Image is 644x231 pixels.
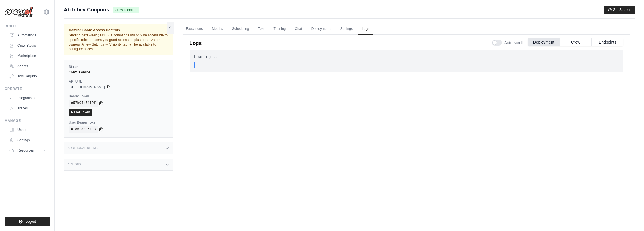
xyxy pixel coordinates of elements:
a: Usage [7,125,50,134]
a: Test [255,23,268,35]
a: Scheduling [229,23,252,35]
a: Settings [337,23,356,35]
div: Loading... [194,54,619,60]
span: Coming Soon: Access Controls [69,28,168,32]
a: Automations [7,31,50,40]
h3: Additional Details [68,146,99,150]
a: Executions [183,23,206,35]
button: Logout [5,217,50,226]
label: Status [69,64,168,69]
label: API URL [69,79,168,84]
button: Deployment [528,38,560,46]
a: Logs [358,23,373,35]
a: Agents [7,62,50,71]
img: Logo [5,7,33,17]
div: Crew is online [69,70,168,75]
div: Manage [5,118,50,123]
a: Chat [291,23,305,35]
code: e57b04b7410f [69,100,98,107]
span: Auto-scroll [504,40,523,46]
div: Build [5,24,50,28]
button: Endpoints [592,38,623,46]
a: Crew Studio [7,41,50,50]
a: Deployments [308,23,335,35]
a: Training [270,23,289,35]
button: Get Support [604,6,635,14]
span: Logout [25,219,36,224]
span: Resources [17,148,34,153]
button: Crew [560,38,592,46]
code: a186fdbb6fa3 [69,126,98,133]
label: Bearer Token [69,94,168,99]
button: Resources [7,146,50,155]
p: Logs [190,39,202,47]
span: Ab Inbev Coupons [64,6,109,14]
div: Operate [5,87,50,91]
span: Crew is online [113,7,139,13]
a: Reset Token [69,109,92,116]
span: [URL][DOMAIN_NAME] [69,85,105,89]
a: Tool Registry [7,72,50,81]
a: Traces [7,104,50,113]
span: Starting next week (08/18), automations will only be accessible to specific roles or users you gr... [69,33,168,51]
label: User Bearer Token [69,120,168,125]
h3: Actions [68,163,81,166]
a: Settings [7,136,50,145]
a: Metrics [208,23,226,35]
a: Integrations [7,93,50,103]
a: Marketplace [7,51,50,60]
